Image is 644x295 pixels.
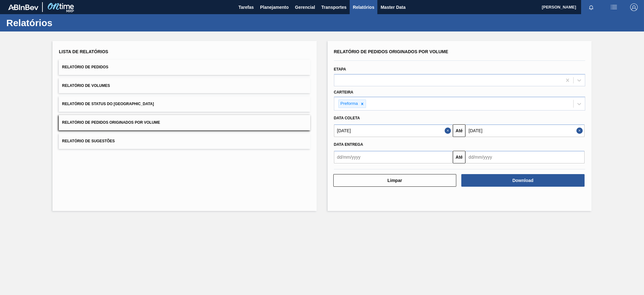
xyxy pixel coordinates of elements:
button: Relatório de Sugestões [59,133,310,149]
span: Master Data [380,3,405,11]
input: dd/mm/yyyy [334,151,453,163]
label: Carteira [334,90,353,94]
span: Data entrega [334,142,363,147]
button: Até [453,151,465,163]
span: Relatório de Volumes [62,83,110,88]
button: Close [576,124,585,137]
span: Data coleta [334,116,360,120]
input: dd/mm/yyyy [465,151,585,163]
span: Relatório de Pedidos [62,65,108,69]
span: Relatório de Status do [GEOGRAPHIC_DATA] [62,102,154,106]
img: TNhmsLtSVTkK8tSr43FrP2fwEKptu5GPRR3wAAAABJRU5ErkJggg== [8,4,38,10]
button: Notificações [581,3,601,12]
button: Até [453,124,465,137]
span: Relatório de Pedidos Originados por Volume [334,49,448,54]
span: Relatório de Pedidos Originados por Volume [62,120,160,125]
span: Transportes [321,3,347,11]
span: Gerencial [295,3,315,11]
button: Relatório de Status do [GEOGRAPHIC_DATA] [59,96,310,112]
span: Relatórios [353,3,374,11]
label: Etapa [334,67,346,71]
input: dd/mm/yyyy [334,124,453,137]
div: Preforma [339,100,359,108]
span: Relatório de Sugestões [62,139,115,143]
button: Limpar [333,174,457,187]
span: Lista de Relatórios [59,49,108,54]
button: Close [445,124,453,137]
button: Relatório de Pedidos Originados por Volume [59,115,310,130]
button: Download [461,174,585,187]
img: Logout [630,3,638,11]
input: dd/mm/yyyy [465,124,585,137]
button: Relatório de Volumes [59,78,310,94]
span: Tarefas [238,3,254,11]
span: Planejamento [260,3,289,11]
button: Relatório de Pedidos [59,60,310,75]
h1: Relatórios [6,19,118,26]
img: userActions [610,3,618,11]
